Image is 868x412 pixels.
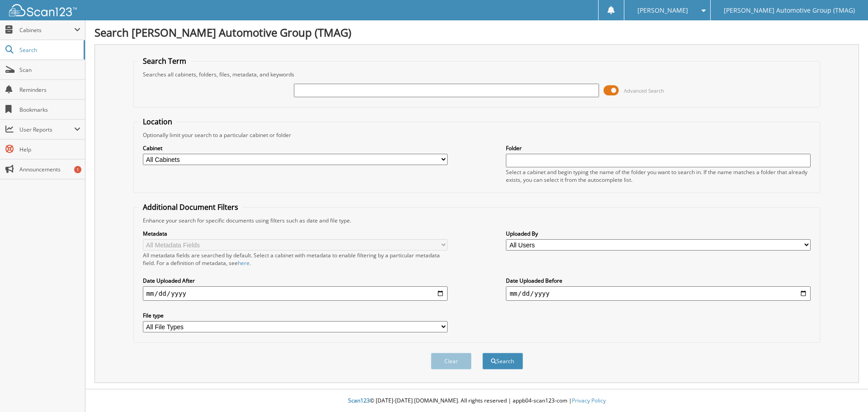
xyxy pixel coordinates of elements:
span: Announcements [19,166,80,173]
label: Uploaded By [506,230,811,237]
label: Metadata [143,230,448,237]
legend: Additional Document Filters [138,202,243,212]
input: end [506,286,811,301]
span: Scan123 [348,397,370,404]
button: Search [482,353,523,369]
span: Reminders [19,86,80,94]
span: Scan [19,66,80,74]
span: Advanced Search [624,87,664,94]
div: Enhance your search for specific documents using filters such as date and file type. [138,217,816,224]
span: Help [19,146,80,153]
div: © [DATE]-[DATE] [DOMAIN_NAME]. All rights reserved | appb04-scan123-com | [85,390,868,412]
div: 1 [74,166,81,173]
input: start [143,286,448,301]
div: Select a cabinet and begin typing the name of the folder you want to search in. If the name match... [506,168,811,184]
legend: Search Term [138,56,191,66]
button: Clear [431,353,472,369]
legend: Location [138,117,177,127]
span: [PERSON_NAME] [637,8,688,13]
span: [PERSON_NAME] Automotive Group (TMAG) [724,8,855,13]
img: scan123-logo-white.svg [9,4,77,16]
span: Search [19,46,79,54]
span: Bookmarks [19,106,80,114]
div: Searches all cabinets, folders, files, metadata, and keywords [138,71,816,78]
div: Optionally limit your search to a particular cabinet or folder [138,131,816,139]
h1: Search [PERSON_NAME] Automotive Group (TMAG) [94,25,859,40]
span: Cabinets [19,26,74,34]
span: User Reports [19,126,74,133]
label: Cabinet [143,144,448,152]
label: File type [143,312,448,319]
a: Privacy Policy [572,397,606,404]
div: All metadata fields are searched by default. Select a cabinet with metadata to enable filtering b... [143,251,448,267]
label: Date Uploaded After [143,277,448,284]
label: Date Uploaded Before [506,277,811,284]
a: here [238,259,250,267]
label: Folder [506,144,811,152]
